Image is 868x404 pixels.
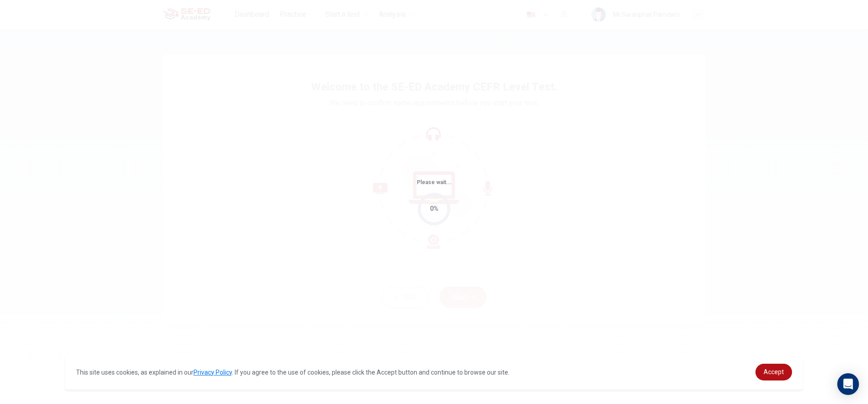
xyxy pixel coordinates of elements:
span: This site uses cookies, as explained in our . If you agree to the use of cookies, please click th... [76,369,509,376]
a: Privacy Policy [193,369,232,376]
a: dismiss cookie message [755,364,792,380]
span: Accept [764,368,784,375]
div: cookieconsent [65,355,803,390]
div: Open Intercom Messenger [837,373,859,395]
span: Please wait... [417,179,452,185]
div: 0% [430,204,439,214]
